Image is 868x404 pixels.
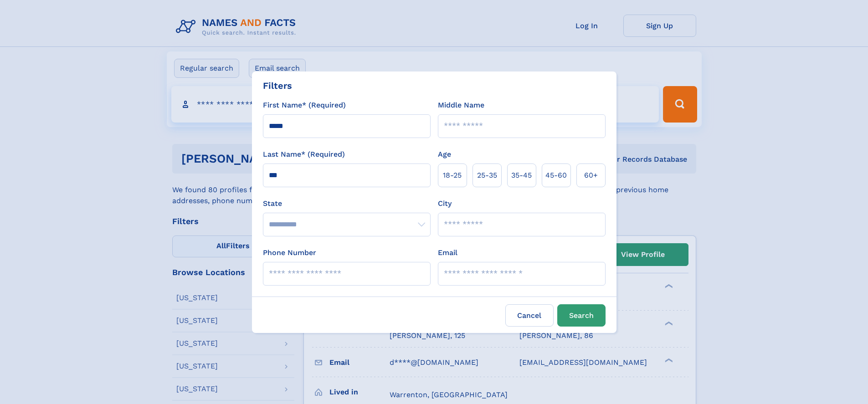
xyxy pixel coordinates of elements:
label: First Name* (Required) [263,100,346,111]
label: Middle Name [438,100,484,111]
span: 18‑25 [443,170,462,181]
span: 60+ [584,170,598,181]
label: Phone Number [263,247,316,258]
span: 35‑45 [511,170,532,181]
span: 25‑35 [477,170,497,181]
span: 45‑60 [545,170,567,181]
label: State [263,198,431,209]
label: Last Name* (Required) [263,149,345,160]
button: Search [557,304,606,327]
label: City [438,198,452,209]
div: Filters [263,79,292,92]
label: Cancel [505,304,554,327]
label: Email [438,247,457,258]
label: Age [438,149,451,160]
